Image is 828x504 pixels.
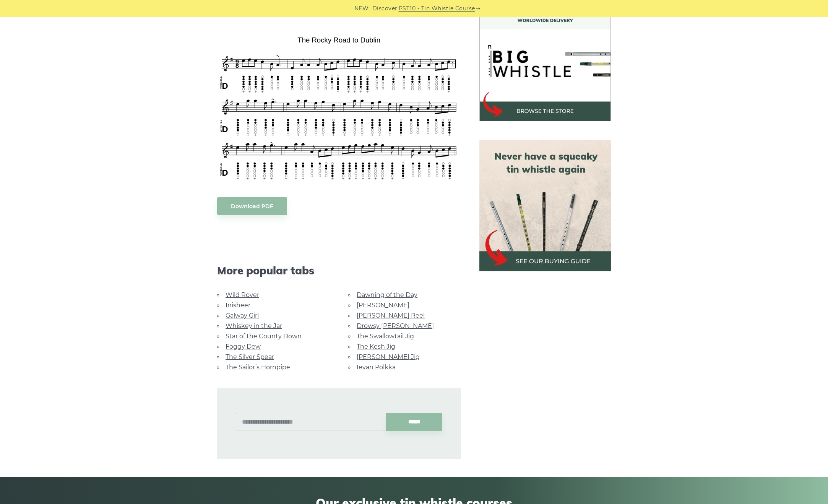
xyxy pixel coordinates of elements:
a: [PERSON_NAME] Jig [357,353,420,360]
a: The Swallowtail Jig [357,333,414,340]
a: [PERSON_NAME] Reel [357,312,425,319]
a: Whiskey in the Jar [226,322,282,329]
a: The Silver Spear [226,353,274,360]
span: More popular tabs [217,264,461,277]
a: Download PDF [217,197,287,215]
a: PST10 - Tin Whistle Course [399,4,475,13]
a: Galway Girl [226,312,259,319]
span: Discover [372,4,398,13]
span: NEW: [354,4,370,13]
a: Wild Rover [226,291,259,298]
img: The Rocky Road to Dublin Tin Whistle Tabs & Sheet Music [217,33,461,182]
a: The Sailor’s Hornpipe [226,364,290,371]
a: [PERSON_NAME] [357,302,409,309]
a: Drowsy [PERSON_NAME] [357,322,434,329]
a: Ievan Polkka [357,364,396,371]
img: tin whistle buying guide [479,140,611,271]
a: The Kesh Jig [357,343,395,350]
a: Foggy Dew [226,343,261,350]
a: Inisheer [226,302,250,309]
a: Dawning of the Day [357,291,417,298]
a: Star of the County Down [226,333,302,340]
